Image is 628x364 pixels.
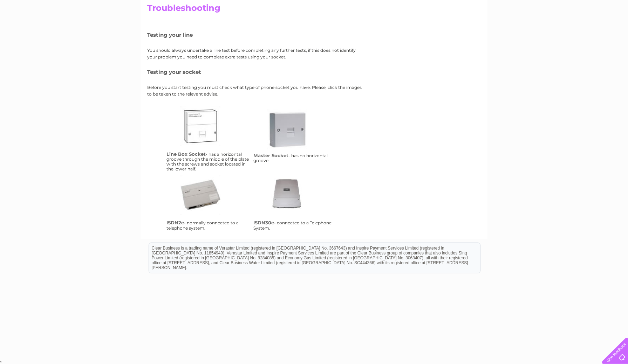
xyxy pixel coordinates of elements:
[147,3,481,16] h2: Troubleshooting
[505,30,518,35] a: Water
[165,104,252,173] td: - has a horizontal groove through the middle of the plate with the screws and socket located in t...
[581,30,599,35] a: Contact
[253,153,288,158] h4: Master Socket
[166,151,206,157] h4: Line Box Socket
[252,173,339,232] td: - connected to a Telephone System.
[567,30,577,35] a: Blog
[147,84,364,97] p: Before you start testing you must check what type of phone socket you have. Please, click the ima...
[252,104,339,173] td: - has no horizontal groove.
[180,106,236,162] a: lbs
[267,109,323,165] a: ms
[496,3,544,12] a: 0333 014 3131
[22,18,58,40] img: logo.png
[605,30,621,35] a: Log out
[147,69,364,75] h5: Testing your socket
[522,30,538,35] a: Energy
[267,175,323,231] a: isdn30e
[147,32,364,38] h5: Testing your line
[542,30,563,35] a: Telecoms
[180,175,236,231] a: isdn2e
[165,173,252,232] td: - normally connected to a telephone system.
[253,220,274,225] h4: ISDN30e
[149,4,480,34] div: Clear Business is a trading name of Verastar Limited (registered in [GEOGRAPHIC_DATA] No. 3667643...
[166,220,184,225] h4: ISDN2e
[147,47,364,60] p: You should always undertake a line test before completing any further tests, if this does not ide...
